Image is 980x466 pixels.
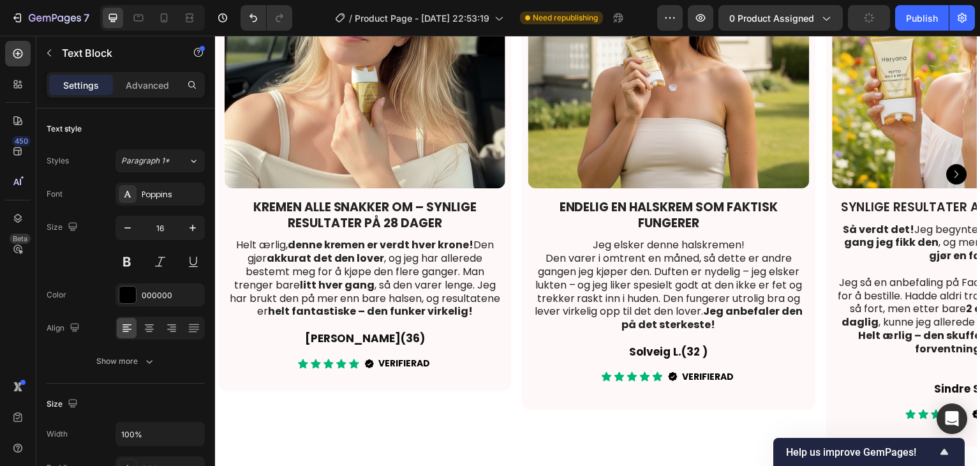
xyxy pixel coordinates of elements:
[73,202,259,216] strong: denne kremen er verdt hver krone!
[618,345,898,361] h2: Sindre S.(38 )
[47,219,80,236] div: Size
[47,350,205,373] button: Show more
[355,11,489,25] span: Product Page - [DATE] 22:53:19
[786,446,937,458] span: Help us improve GemPages!
[628,186,700,201] strong: Så verdt det!
[10,234,31,244] div: Beta
[786,444,952,460] button: Show survey - Help us improve GemPages!
[63,79,99,92] p: Settings
[533,12,598,24] span: Need republishing
[38,163,262,196] strong: KREMEN ALLE SNAKKER OM – SYNLIGE RESULTATER PÅ 28 DAGER
[619,164,897,180] p: SYNLIGE RESULTATER ALLEREDE PÅ 2 DAGER!
[47,155,69,167] div: Styles
[630,186,887,214] strong: med en gang jeg fikk den
[715,199,886,227] strong: den faktisk gjør en forskjell
[407,268,588,296] strong: Jeg anbefaler den på det sterkeste!
[627,266,880,294] strong: to ganger daglig
[718,5,843,31] button: 0 product assigned
[752,266,794,280] strong: 2 dager
[142,189,202,200] div: Poppins
[47,289,66,301] div: Color
[121,155,170,167] span: Paragraph 1*
[85,242,160,257] strong: litt hver gang
[47,188,63,200] div: Font
[11,203,289,283] p: Helt ærlig, Den gjør , og jeg har allerede bestemt meg for å kjøpe den flere ganger. Man trenger ...
[12,136,31,146] div: 450
[84,10,89,26] p: 7
[241,5,292,31] div: Undo/Redo
[47,123,82,135] div: Text style
[349,11,352,25] span: /
[315,216,593,296] p: Den varer i omtrent en måned, så dette er andre gangen jeg kjøper den. Duften er nydelig – jeg el...
[215,36,980,466] iframe: Design area
[53,268,258,283] strong: helt fantastiske – den funker virkelig!
[115,149,205,172] button: Paragraph 1*
[619,188,897,227] p: Jeg begynte å bruke kremen , og merket raskt at
[315,203,593,216] p: Jeg elsker denne halskremen!
[345,163,563,196] strong: ENDELIG EN HALSKREM SOM FAKTISK FUNGERER
[163,321,215,334] p: Verifierad
[142,290,202,301] div: 000000
[467,334,519,348] p: Verifierad
[937,403,967,434] div: Open Intercom Messenger
[895,5,949,31] button: Publish
[732,128,752,149] button: Carousel Next Arrow
[47,428,68,440] div: Width
[126,79,169,92] p: Advanced
[90,295,186,310] strong: [PERSON_NAME]
[47,396,80,413] div: Size
[415,308,467,324] strong: Solveig L.
[96,355,156,368] div: Show more
[62,45,170,61] p: Text Block
[5,5,95,31] button: 7
[47,320,82,337] div: Align
[644,292,872,320] strong: Helt ærlig – den skuffet ikke, den overgikk forventningene mine
[10,294,290,311] h2: (36)
[313,308,594,324] h2: (32 )
[729,11,814,25] span: 0 product assigned
[906,11,938,25] div: Publish
[52,215,170,230] strong: akkurat det den lover
[116,423,204,446] input: Auto
[619,227,897,294] p: Jeg så en anbefaling på Facebook og bestemte meg for å bestille. Hadde aldri trodd jeg skulle se ...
